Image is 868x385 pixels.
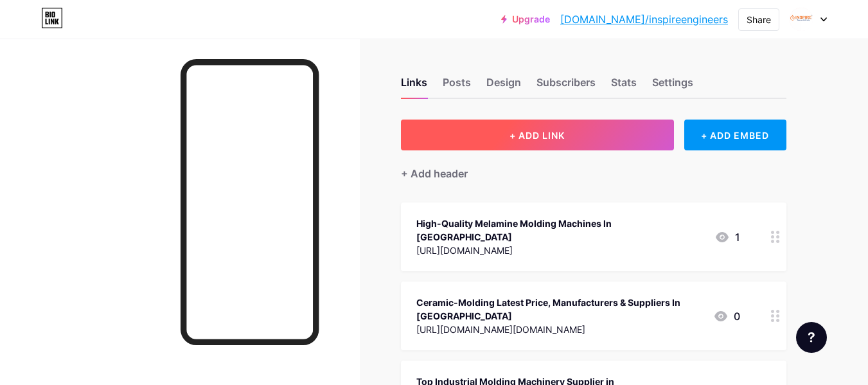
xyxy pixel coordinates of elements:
[509,130,565,141] span: + ADD LINK
[747,13,771,26] div: Share
[713,309,740,324] div: 0
[416,244,704,257] div: [URL][DOMAIN_NAME]
[401,75,427,98] div: Links
[443,75,471,98] div: Posts
[401,120,674,150] button: + ADD LINK
[501,14,550,24] a: Upgrade
[486,75,521,98] div: Design
[536,75,596,98] div: Subscribers
[560,12,728,27] a: [DOMAIN_NAME]/inspireengineers
[611,75,637,98] div: Stats
[714,229,740,245] div: 1
[789,7,813,31] img: inspireengineers
[401,166,468,181] div: + Add header
[416,296,703,323] div: Ceramic-Molding Latest Price, Manufacturers & Suppliers In [GEOGRAPHIC_DATA]
[416,323,703,336] div: [URL][DOMAIN_NAME][DOMAIN_NAME]
[652,75,693,98] div: Settings
[684,120,786,150] div: + ADD EMBED
[416,217,704,244] div: High-Quality Melamine Molding Machines In [GEOGRAPHIC_DATA]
